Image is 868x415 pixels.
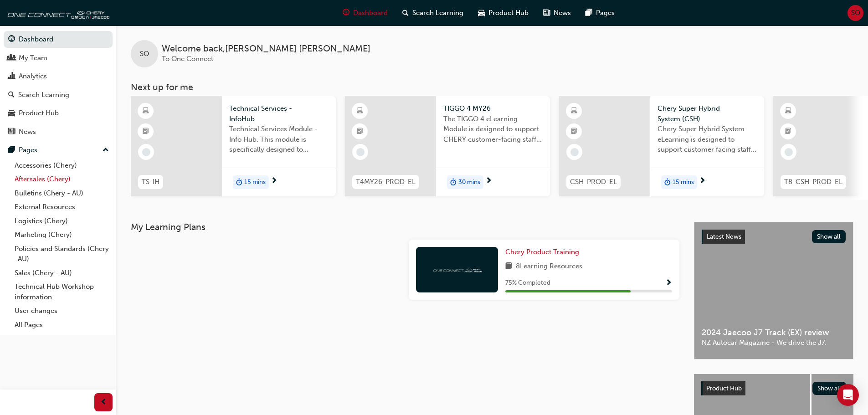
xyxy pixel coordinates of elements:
[335,4,395,22] a: guage-iconDashboard
[851,8,860,18] span: SO
[8,72,15,81] span: chart-icon
[8,146,15,154] span: pages-icon
[785,105,791,117] span: learningResourceType_ELEARNING-icon
[11,186,113,200] a: Bulletins (Chery - AU)
[596,8,615,18] span: Pages
[471,4,536,22] a: car-iconProduct Hub
[19,53,47,63] div: My Team
[673,177,694,188] span: 15 mins
[8,54,15,62] span: people-icon
[244,177,266,188] span: 15 mins
[8,109,15,118] span: car-icon
[356,148,365,156] span: learningRecordVerb_NONE-icon
[402,7,409,19] span: search-icon
[699,177,706,185] span: next-icon
[543,7,550,19] span: news-icon
[578,4,622,22] a: pages-iconPages
[103,144,109,156] span: up-icon
[19,108,59,118] div: Product Hub
[162,55,213,63] span: To One Connect
[657,124,757,155] span: Chery Super Hybrid System eLearning is designed to support customer facing staff with the underst...
[11,159,113,173] a: Accessories (Chery)
[536,4,578,22] a: news-iconNews
[4,29,113,142] button: DashboardMy TeamAnalyticsSearch LearningProduct HubNews
[488,8,529,18] span: Product Hub
[271,177,277,185] span: next-icon
[11,228,113,242] a: Marketing (Chery)
[19,127,36,137] div: News
[847,5,863,21] button: SO
[229,124,329,155] span: Technical Services Module - Info Hub. This module is specifically designed to address the require...
[18,90,69,100] div: Search Learning
[100,397,107,408] span: prev-icon
[5,4,109,22] img: oneconnect
[570,148,579,156] span: learningRecordVerb_NONE-icon
[785,148,793,156] span: learningRecordVerb_NONE-icon
[4,142,113,159] button: Pages
[4,105,113,122] a: Product Hub
[443,103,543,114] span: TIGGO 4 MY26
[485,177,492,185] span: next-icon
[11,280,113,304] a: Technical Hub Workshop information
[570,177,617,187] span: CSH-PROD-EL
[236,176,242,188] span: duration-icon
[450,176,457,188] span: duration-icon
[357,105,363,117] span: learningResourceType_ELEARNING-icon
[505,247,583,257] a: Chery Product Training
[812,382,847,395] button: Show all
[8,36,15,44] span: guage-icon
[4,50,113,67] a: My Team
[11,172,113,186] a: Aftersales (Chery)
[143,105,149,117] span: learningResourceType_ELEARNING-icon
[505,261,512,272] span: book-icon
[505,278,550,288] span: 75 % Completed
[702,328,846,338] span: 2024 Jaecoo J7 Track (EX) review
[554,8,571,18] span: News
[11,200,113,214] a: External Resources
[812,230,846,243] button: Show all
[559,96,764,196] a: CSH-PROD-ELChery Super Hybrid System (CSH)Chery Super Hybrid System eLearning is designed to supp...
[19,145,37,155] div: Pages
[706,384,742,392] span: Product Hub
[345,96,550,196] a: T4MY26-PROD-ELTIGGO 4 MY26The TIGGO 4 eLearning Module is designed to support CHERY customer-faci...
[707,233,741,241] span: Latest News
[478,7,485,19] span: car-icon
[785,126,791,138] span: booktick-icon
[664,176,671,188] span: duration-icon
[516,261,582,272] span: 8 Learning Resources
[571,105,577,117] span: learningResourceType_ELEARNING-icon
[443,114,543,145] span: The TIGGO 4 eLearning Module is designed to support CHERY customer-facing staff with the product ...
[4,87,113,103] a: Search Learning
[11,242,113,266] a: Policies and Standards (Chery -AU)
[11,318,113,332] a: All Pages
[19,71,47,82] div: Analytics
[142,177,159,187] span: TS-IH
[571,126,577,138] span: booktick-icon
[665,279,672,287] span: Show Progress
[505,248,579,256] span: Chery Product Training
[412,8,463,18] span: Search Learning
[142,148,150,156] span: learningRecordVerb_NONE-icon
[353,8,388,18] span: Dashboard
[343,7,349,19] span: guage-icon
[4,31,113,48] a: Dashboard
[657,103,757,124] span: Chery Super Hybrid System (CSH)
[458,177,480,188] span: 30 mins
[665,277,672,289] button: Show Progress
[702,230,846,244] a: Latest NewsShow all
[116,82,868,92] h3: Next up for me
[8,91,15,99] span: search-icon
[356,177,416,187] span: T4MY26-PROD-EL
[229,103,329,124] span: Technical Services - InfoHub
[702,338,846,348] span: NZ Autocar Magazine - We drive the J7.
[143,126,149,138] span: booktick-icon
[8,128,15,136] span: news-icon
[701,381,846,396] a: Product HubShow all
[837,384,859,406] div: Open Intercom Messenger
[4,123,113,140] a: News
[694,222,853,359] a: Latest NewsShow all2024 Jaecoo J7 Track (EX) reviewNZ Autocar Magazine - We drive the J7.
[11,214,113,228] a: Logistics (Chery)
[432,265,482,274] img: oneconnect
